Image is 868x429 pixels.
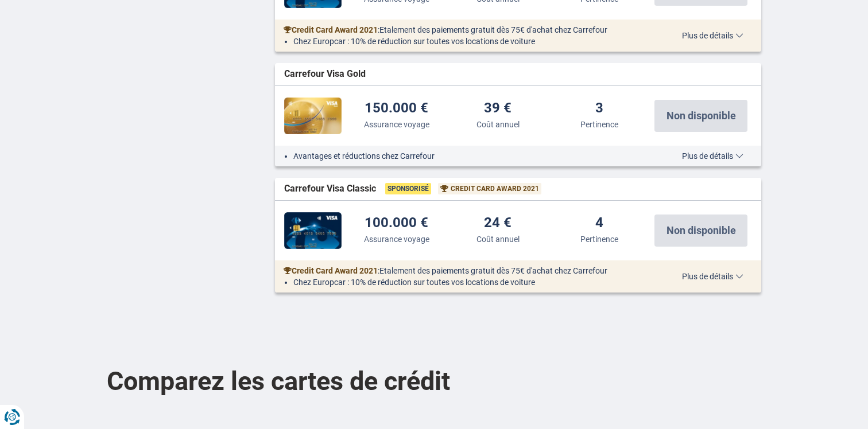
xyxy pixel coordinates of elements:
button: Plus de détails [673,151,752,161]
span: Carrefour Visa Gold [284,68,366,81]
div: Assurance voyage [364,119,429,130]
div: Pertinence [580,119,618,130]
a: Credit Card Award 2021 [440,184,539,194]
li: Avantages et réductions chez Carrefour [293,150,648,162]
div: Pertinence [580,233,618,245]
button: Plus de détails [673,31,752,40]
span: Etalement des paiements gratuit dès 75€ d'achat chez Carrefour [379,25,607,34]
button: Non disponible [654,100,747,132]
a: Credit Card Award 2021 [284,265,378,276]
li: Chez Europcar : 10% de réduction sur toutes vos locations de voiture [293,36,648,47]
li: Chez Europcar : 10% de réduction sur toutes vos locations de voiture [293,276,648,288]
div: 3 [595,101,603,116]
div: 100.000 € [365,216,428,231]
div: : [275,24,657,36]
span: Non disponible [666,111,736,121]
span: Etalement des paiements gratuit dès 75€ d'achat chez Carrefour [379,266,607,275]
div: : [275,265,657,276]
h2: Comparez les cartes de crédit [107,340,761,422]
span: Plus de détails [682,32,743,40]
span: Carrefour Visa Classic [284,182,376,196]
img: Carrefour Finance [284,97,342,134]
div: Coût annuel [476,233,520,245]
span: Plus de détails [682,272,743,280]
span: Non disponible [666,225,736,236]
div: 39 € [484,101,511,116]
div: 150.000 € [365,101,428,116]
a: Credit Card Award 2021 [284,24,378,36]
button: Non disponible [654,214,747,247]
img: Carrefour Finance [284,212,342,249]
div: 24 € [484,216,511,231]
span: Sponsorisé [385,183,431,194]
div: Assurance voyage [364,233,429,245]
div: Coût annuel [476,119,520,130]
span: Plus de détails [682,152,743,160]
div: 4 [595,216,603,231]
button: Plus de détails [673,272,752,281]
